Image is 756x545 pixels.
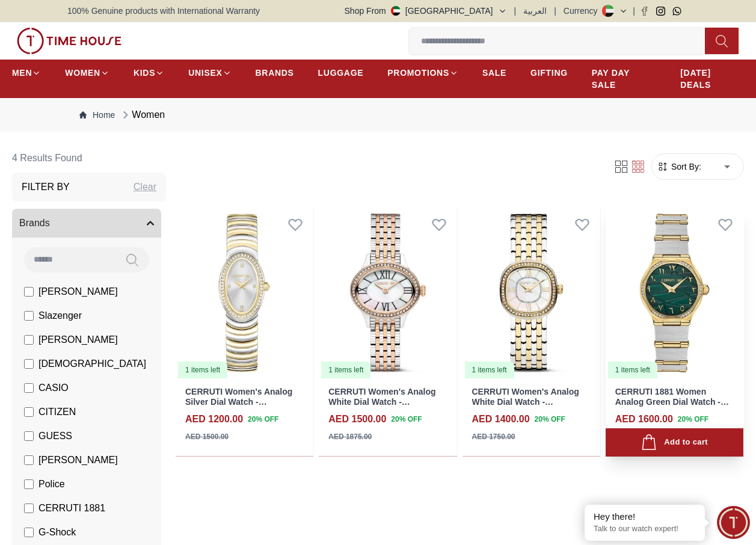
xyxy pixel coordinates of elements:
input: [PERSON_NAME] [24,455,34,465]
span: Sort By: [669,161,701,173]
a: CERRUTI Women's Analog White Dial Watch - CIWLG0008604 [472,387,579,417]
div: 1 items left [465,362,514,378]
span: PAY DAY SALE [592,67,656,91]
div: AED 1875.00 [328,431,372,442]
button: العربية [523,5,547,17]
div: Clear [134,180,156,194]
h4: AED 1400.00 [472,412,530,426]
input: G-Shock [24,528,34,537]
div: Add to cart [641,434,708,451]
span: 100% Genuine products with International Warranty [67,5,260,17]
img: ... [17,28,121,54]
span: Brands [19,216,50,230]
a: SALE [482,62,506,84]
div: Hey there! [594,511,696,523]
a: PAY DAY SALE [592,62,656,96]
h4: AED 1200.00 [185,412,243,426]
div: 1 items left [321,362,370,378]
h6: 4 Results Found [12,144,166,173]
span: Slazenger [38,309,82,323]
a: Facebook [640,7,649,16]
span: Police [38,477,65,491]
span: BRANDS [256,67,294,79]
input: Police [24,479,34,489]
span: [DEMOGRAPHIC_DATA] [38,357,146,371]
span: CERRUTI 1881 [38,501,105,516]
input: CASIO [24,383,34,393]
button: Brands [12,209,161,238]
img: CERRUTI Women's Analog Silver Dial Watch - CIWLG0030505 [176,206,313,380]
a: CERRUTI 1881 Women Analog Green Dial Watch - CRM355061 items left [606,206,743,380]
p: Talk to our watch expert! [594,524,696,534]
span: [PERSON_NAME] [38,285,118,299]
div: AED 1750.00 [472,431,515,442]
input: [DEMOGRAPHIC_DATA] [24,359,34,369]
span: UNISEX [188,67,222,79]
span: | [633,5,635,17]
a: CERRUTI Women's Analog Silver Dial Watch - CIWLG0030505 [185,387,292,417]
input: CITIZEN [24,407,34,417]
input: [PERSON_NAME] [24,287,34,297]
a: MEN [12,62,41,84]
input: GUESS [24,431,34,441]
span: GUESS [38,429,72,443]
div: Women [120,108,165,122]
button: Sort By: [657,161,701,173]
button: Add to cart [606,428,743,457]
a: Home [79,109,115,121]
span: [PERSON_NAME] [38,453,118,467]
span: 20 % OFF [678,414,708,425]
input: CERRUTI 1881 [24,503,34,513]
span: CASIO [38,381,69,395]
nav: Breadcrumb [67,98,689,132]
span: 20 % OFF [391,414,422,425]
a: LUGGAGE [318,62,364,84]
a: [DATE] DEALS [680,62,744,96]
img: CERRUTI Women's Analog White Dial Watch - CIWLG0008604 [463,206,600,380]
a: CERRUTI 1881 Women Analog Green Dial Watch - CRM35506 [615,387,729,417]
a: CERRUTI Women's Analog White Dial Watch - CIWLG00122041 items left [319,206,456,380]
span: 20 % OFF [535,414,565,425]
span: SALE [482,67,506,79]
a: CERRUTI Women's Analog White Dial Watch - CIWLG00086041 items left [463,206,600,380]
span: GIFTING [530,67,568,79]
a: KIDS [134,62,164,84]
img: CERRUTI 1881 Women Analog Green Dial Watch - CRM35506 [606,206,743,380]
span: KIDS [134,67,155,79]
button: Shop From[GEOGRAPHIC_DATA] [345,5,507,17]
span: | [554,5,556,17]
a: CERRUTI Women's Analog White Dial Watch - CIWLG0012204 [328,387,435,417]
h4: AED 1600.00 [615,412,673,426]
span: | [514,5,517,17]
img: United Arab Emirates [391,6,401,16]
span: [PERSON_NAME] [38,333,118,347]
div: Chat Widget [717,506,750,539]
img: CERRUTI Women's Analog White Dial Watch - CIWLG0012204 [319,206,456,380]
a: Whatsapp [672,7,681,16]
div: 1 items left [608,362,657,378]
span: G-Shock [38,525,76,540]
span: [DATE] DEALS [680,67,744,91]
span: CITIZEN [38,405,76,419]
a: UNISEX [188,62,231,84]
span: LUGGAGE [318,67,364,79]
div: AED 1500.00 [185,431,229,442]
a: BRANDS [256,62,294,84]
div: 1 items left [178,362,227,378]
a: WOMEN [65,62,109,84]
a: GIFTING [530,62,568,84]
a: Instagram [656,7,665,16]
span: WOMEN [65,67,100,79]
span: 20 % OFF [248,414,278,425]
input: Slazenger [24,311,34,321]
h4: AED 1500.00 [328,412,386,426]
span: MEN [12,67,32,79]
input: [PERSON_NAME] [24,335,34,345]
div: Currency [564,5,603,17]
a: PROMOTIONS [387,62,458,84]
a: CERRUTI Women's Analog Silver Dial Watch - CIWLG00305051 items left [176,206,313,380]
span: PROMOTIONS [387,67,449,79]
h3: Filter By [22,180,70,194]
